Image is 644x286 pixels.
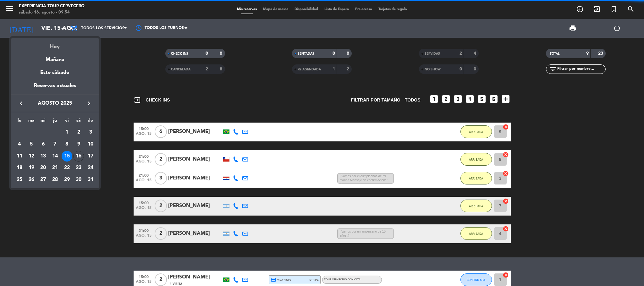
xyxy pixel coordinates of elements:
i: keyboard_arrow_left [17,100,25,107]
td: 3 de agosto de 2025 [85,127,96,139]
th: lunes [14,117,25,127]
div: 29 [62,174,72,185]
td: 14 de agosto de 2025 [49,150,61,162]
div: 23 [73,163,84,173]
div: 4 [14,139,25,150]
div: 7 [50,139,60,150]
div: 20 [38,163,48,173]
td: 23 de agosto de 2025 [73,162,85,174]
div: Hoy [11,38,99,51]
td: 30 de agosto de 2025 [73,174,85,186]
td: 17 de agosto de 2025 [85,150,96,162]
div: 31 [85,174,96,185]
div: 12 [26,151,37,162]
td: 19 de agosto de 2025 [25,162,37,174]
td: 11 de agosto de 2025 [14,150,25,162]
th: viernes [61,117,73,127]
div: 14 [50,151,60,162]
div: 30 [73,174,84,185]
td: AGO. [14,127,61,139]
td: 20 de agosto de 2025 [37,162,49,174]
td: 24 de agosto de 2025 [85,162,96,174]
td: 15 de agosto de 2025 [61,150,73,162]
div: 3 [85,127,96,138]
th: domingo [85,117,96,127]
div: 26 [26,174,37,185]
td: 28 de agosto de 2025 [49,174,61,186]
th: martes [25,117,37,127]
div: 21 [50,163,60,173]
div: 27 [38,174,48,185]
td: 6 de agosto de 2025 [37,138,49,150]
div: 22 [62,163,72,173]
span: agosto 2025 [27,99,83,107]
td: 25 de agosto de 2025 [14,174,25,186]
td: 27 de agosto de 2025 [37,174,49,186]
div: Reservas actuales [11,82,99,95]
td: 1 de agosto de 2025 [61,127,73,139]
div: 2 [73,127,84,138]
div: 18 [14,163,25,173]
td: 26 de agosto de 2025 [25,174,37,186]
div: 28 [50,174,60,185]
div: 10 [85,139,96,150]
button: keyboard_arrow_left [15,99,27,107]
div: 6 [38,139,48,150]
td: 29 de agosto de 2025 [61,174,73,186]
i: keyboard_arrow_right [85,100,93,107]
div: 25 [14,174,25,185]
td: 2 de agosto de 2025 [73,127,85,139]
td: 12 de agosto de 2025 [25,150,37,162]
div: 24 [85,163,96,173]
th: miércoles [37,117,49,127]
div: 19 [26,163,37,173]
th: sábado [73,117,85,127]
div: 5 [26,139,37,150]
td: 22 de agosto de 2025 [61,162,73,174]
th: jueves [49,117,61,127]
td: 9 de agosto de 2025 [73,138,85,150]
div: 9 [73,139,84,150]
div: 17 [85,151,96,162]
div: 8 [62,139,72,150]
button: keyboard_arrow_right [83,99,95,107]
div: 16 [73,151,84,162]
td: 16 de agosto de 2025 [73,150,85,162]
div: Mañana [11,51,99,64]
td: 13 de agosto de 2025 [37,150,49,162]
div: 1 [62,127,72,138]
div: 15 [62,151,72,162]
td: 18 de agosto de 2025 [14,162,25,174]
td: 8 de agosto de 2025 [61,138,73,150]
td: 4 de agosto de 2025 [14,138,25,150]
td: 10 de agosto de 2025 [85,138,96,150]
td: 5 de agosto de 2025 [25,138,37,150]
td: 31 de agosto de 2025 [85,174,96,186]
td: 7 de agosto de 2025 [49,138,61,150]
div: 13 [38,151,48,162]
td: 21 de agosto de 2025 [49,162,61,174]
div: 11 [14,151,25,162]
div: Este sábado [11,64,99,81]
